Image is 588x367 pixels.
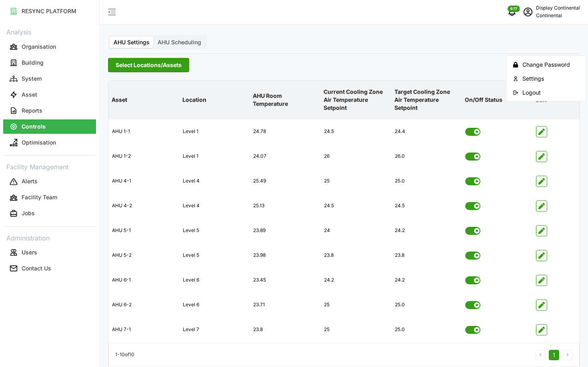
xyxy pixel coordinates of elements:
p: Users [22,248,37,256]
span: 677 [510,6,517,12]
div: AHU 5-1 [109,221,179,240]
div: 24.2 [392,270,462,290]
div: Logout [522,88,579,97]
div: Level 1 [180,147,250,166]
div: Level 6 [180,270,250,290]
div: 23.8 [250,320,320,339]
div: 24.07 [250,147,320,166]
div: 25 [321,295,391,315]
div: Level 4 [180,196,250,216]
div: 23.8 [321,246,391,265]
button: Alerts [3,175,96,189]
div: 26.0 [392,147,462,166]
a: Building [3,55,96,71]
p: Location [181,89,248,110]
button: Asset [3,87,96,102]
p: Continental [536,12,580,20]
div: 24 [321,221,391,240]
a: RESYNC PLATFORM [3,3,96,19]
p: Administration [3,232,96,243]
span: Select Locations/Assets [116,58,182,72]
a: Users [3,244,96,260]
div: Level 5 [180,221,250,240]
a: Controls [3,119,96,135]
p: Reports [22,107,42,115]
button: Contact Us [3,261,96,276]
button: Select Locations/Assets [108,58,189,72]
div: 23.98 [250,246,320,265]
a: Contact Us [3,260,96,276]
a: Alerts [3,174,96,190]
p: Contact Us [22,264,51,272]
div: 23.8 [392,246,462,265]
div: Change Password [522,60,579,69]
p: Facility Team [22,193,57,201]
p: Organisation [22,43,56,51]
div: Settings [522,74,579,83]
p: System [22,75,42,83]
div: 24.2 [392,221,462,240]
a: Jobs [3,206,96,222]
p: Optimisation [22,139,56,147]
div: 24.4 [392,122,462,141]
div: Level 6 [180,295,250,315]
div: Level 1 [180,122,250,141]
div: Level 5 [180,246,250,265]
div: 25 [321,171,391,191]
div: AHU 7-1 [109,320,179,339]
div: 25.13 [250,196,320,216]
button: Organisation [3,40,96,54]
div: AHU 1-1 [109,122,179,141]
button: notifications [504,4,520,20]
div: AHU 4-2 [109,196,179,216]
p: Analysis [3,26,96,37]
p: 1 - 10 of 10 [115,351,134,359]
p: Asset [22,91,37,99]
span: AHU Scheduling [158,39,201,46]
div: 25.0 [392,295,462,315]
a: Facility Team [3,190,96,206]
p: RESYNC PLATFORM [22,7,76,15]
p: AHU Room Temperature [251,85,319,115]
div: 26 [321,147,391,166]
div: 24.5 [321,122,391,141]
div: AHU 1-2 [109,147,179,166]
p: Alerts [22,177,38,185]
div: 25.0 [392,171,462,191]
div: 24.5 [321,196,391,216]
button: System [3,71,96,86]
button: RESYNC PLATFORM [3,4,96,18]
div: 25 [321,320,391,339]
div: 23.89 [250,221,320,240]
button: Optimisation [3,135,96,150]
p: On/Off Status [463,89,531,110]
div: AHU 6-1 [109,270,179,290]
div: 24.78 [250,122,320,141]
div: 23.71 [250,295,320,315]
div: AHU 6-2 [109,295,179,315]
button: Jobs [3,206,96,221]
p: Display Continental [536,4,580,12]
button: 1 [549,350,559,360]
div: AHU 4-1 [109,171,179,191]
div: 24.5 [392,196,462,216]
span: AHU Settings [114,39,150,46]
button: Controls [3,119,96,134]
div: 24.2 [321,270,391,290]
a: System [3,71,96,87]
p: Asset [110,89,178,110]
p: Current Cooling Zone Air Temperature Setpoint [322,81,390,119]
div: 25.0 [392,320,462,339]
div: 23.45 [250,270,320,290]
p: Controls [22,123,46,131]
div: Level 4 [180,171,250,191]
a: Organisation [3,39,96,55]
p: Jobs [22,209,35,217]
a: Reports [3,103,96,119]
a: Optimisation [3,135,96,151]
p: Facility Management [3,161,96,172]
p: Building [22,59,44,67]
p: Target Cooling Zone Air Temperature Setpoint [393,81,460,119]
div: AHU 5-2 [109,246,179,265]
button: Facility Team [3,190,96,205]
